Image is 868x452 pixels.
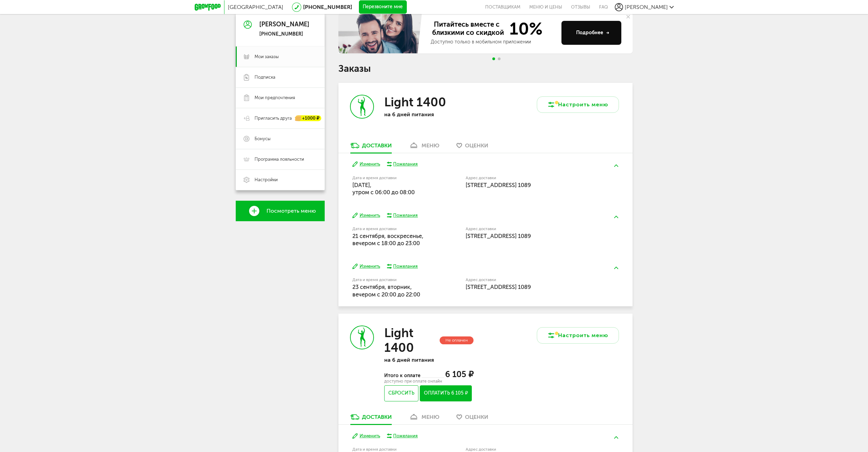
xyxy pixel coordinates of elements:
[466,227,593,231] label: Адрес доставки
[384,325,438,355] h3: Light 1400
[393,161,418,167] div: Пожелания
[384,95,446,109] h3: Light 1400
[352,263,380,270] button: Изменить
[255,74,275,80] span: Подписка
[466,182,531,188] span: [STREET_ADDRESS] 1089
[362,142,392,149] div: Доставки
[352,448,431,451] label: Дата и время доставки
[466,448,593,451] label: Адрес доставки
[440,336,474,344] div: Не оплачен
[576,29,609,36] div: Подробнее
[384,385,418,401] button: Сбросить
[236,170,325,190] a: Настройки
[352,227,431,231] label: Дата и время доставки
[384,357,473,363] p: на 6 дней питания
[405,142,443,153] a: меню
[255,156,304,162] span: Программа лояльности
[359,0,407,14] button: Перезвоните мне
[431,39,556,45] div: Доступно только в мобильном приложении
[405,413,443,424] a: меню
[303,4,352,10] a: [PHONE_NUMBER]
[387,161,418,167] button: Пожелания
[614,164,618,167] img: arrow-up-green.5eb5f82.svg
[255,95,295,101] span: Мои предпочтения
[453,413,492,424] a: Оценки
[466,232,531,239] span: [STREET_ADDRESS] 1089
[387,212,418,218] button: Пожелания
[384,373,421,378] span: Итого к оплате
[255,177,278,183] span: Настройки
[236,129,325,149] a: Бонусы
[255,136,271,142] span: Бонусы
[347,413,395,424] a: Доставки
[384,111,473,118] p: на 6 дней питания
[537,96,619,113] button: Настроить меню
[537,327,619,344] button: Настроить меню
[236,88,325,108] a: Мои предпочтения
[431,20,505,37] span: Питайтесь вместе с близкими со скидкой
[498,57,501,60] span: Go to slide 2
[255,54,279,60] span: Мои заказы
[352,433,380,439] button: Изменить
[352,161,380,168] button: Изменить
[466,176,593,180] label: Адрес доставки
[465,414,488,420] span: Оценки
[236,149,325,170] a: Программа лояльности
[236,67,325,88] a: Подписка
[422,142,439,149] div: меню
[228,4,283,10] span: [GEOGRAPHIC_DATA]
[387,433,418,439] button: Пожелания
[420,385,471,401] button: Оплатить 6 105 ₽
[466,283,531,290] span: [STREET_ADDRESS] 1089
[295,116,321,121] div: +1000 ₽
[352,278,431,282] label: Дата и время доставки
[352,176,431,180] label: Дата и время доставки
[505,20,543,37] span: 10%
[492,57,495,60] span: Go to slide 1
[338,64,633,73] h1: Заказы
[384,380,473,383] div: доступно при оплате онлайн
[255,115,292,121] span: Пригласить друга
[236,46,325,67] a: Мои заказы
[387,263,418,269] button: Пожелания
[338,12,424,53] img: family-banner.579af9d.jpg
[352,212,380,219] button: Изменить
[236,201,325,221] a: Посмотреть меню
[393,433,418,439] div: Пожелания
[267,208,316,214] span: Посмотреть меню
[466,278,593,282] label: Адрес доставки
[352,182,415,196] span: [DATE], утром c 06:00 до 08:00
[465,142,488,149] span: Оценки
[352,232,424,247] span: 21 сентября, воскресенье, вечером c 18:00 до 23:00
[625,4,668,10] span: [PERSON_NAME]
[422,414,439,420] div: меню
[259,31,309,37] div: [PHONE_NUMBER]
[561,21,621,45] button: Подробнее
[362,414,392,420] div: Доставки
[393,212,418,218] div: Пожелания
[453,142,492,153] a: Оценки
[352,283,420,297] span: 23 сентября, вторник, вечером c 20:00 до 22:00
[614,216,618,218] img: arrow-up-green.5eb5f82.svg
[236,108,325,129] a: Пригласить друга +1000 ₽
[614,436,618,439] img: arrow-up-green.5eb5f82.svg
[614,267,618,269] img: arrow-up-green.5eb5f82.svg
[445,369,474,379] span: 6 105 ₽
[259,21,309,28] div: [PERSON_NAME]
[393,263,418,269] div: Пожелания
[347,142,395,153] a: Доставки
